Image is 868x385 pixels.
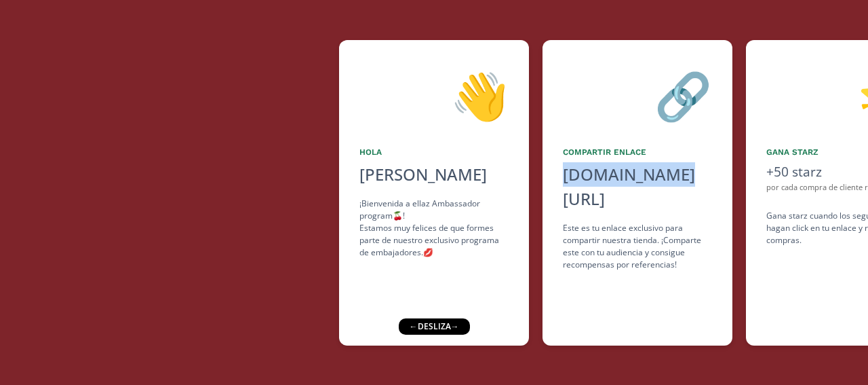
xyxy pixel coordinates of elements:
div: 👋 [359,60,509,130]
div: ← desliza → [398,318,469,335]
div: [DOMAIN_NAME][URL] [563,162,712,211]
div: Este es tu enlace exclusivo para compartir nuestra tienda. ¡Comparte este con tu audiencia y cons... [563,222,712,271]
div: Hola [359,146,509,158]
div: ¡Bienvenida a ellaz Ambassador program🍒! Estamos muy felices de que formes parte de nuestro exclu... [359,198,509,259]
div: Compartir Enlace [563,146,712,158]
div: 🔗 [563,60,712,130]
div: [PERSON_NAME] [359,162,509,187]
